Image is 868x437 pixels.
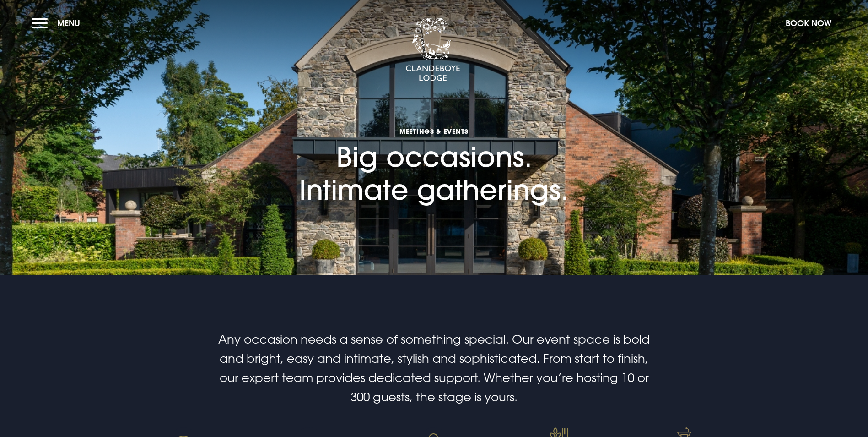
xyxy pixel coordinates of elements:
[32,13,85,33] button: Menu
[299,73,569,207] h1: Big occasions. Intimate gatherings.
[218,332,650,404] span: Any occasion needs a sense of something special. Our event space is bold and bright, easy and int...
[299,127,569,136] span: Meetings & Events
[781,13,836,33] button: Book Now
[405,18,460,82] img: Clandeboye Lodge
[57,18,80,28] span: Menu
